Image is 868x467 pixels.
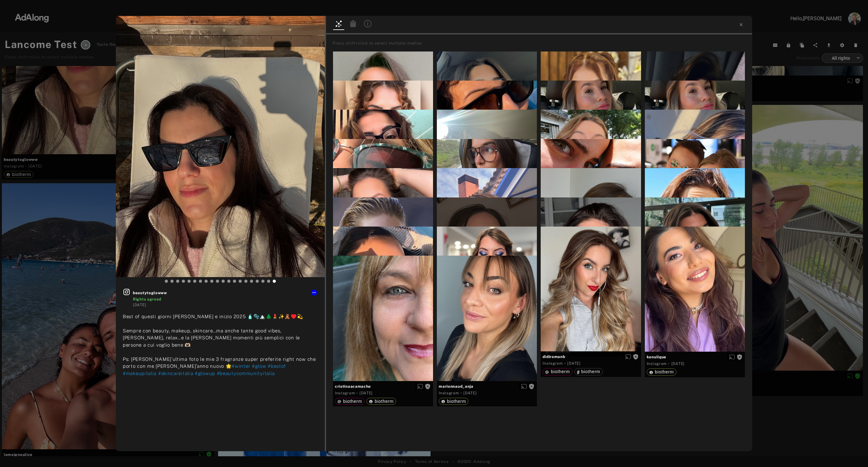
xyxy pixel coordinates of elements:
div: biotherm [337,399,362,403]
span: marionnaud_anja [439,384,535,389]
span: Rights not requested [737,355,742,359]
div: Instagram [647,361,667,367]
span: #glow [252,363,266,369]
span: · [461,391,462,396]
button: Enable diffusion on this media [623,353,633,360]
span: Rights not requested [633,354,639,359]
button: Enable diffusion on this media [519,383,529,390]
span: #makeupitalia [123,371,157,376]
span: · [564,361,566,366]
span: Rights not requested [425,384,431,388]
div: biotherm [369,399,394,403]
span: · [668,361,670,366]
span: #winter [232,363,250,369]
div: biotherm [649,370,674,374]
div: biotherm [545,369,570,374]
span: Rights agreed [133,297,161,301]
div: biotherm [441,399,466,403]
span: #bestof [268,363,286,369]
span: biotherm [655,369,674,374]
span: #skincareitalia [158,371,193,376]
img: INS_DEXwWJENU-7_9 [116,16,325,277]
div: Press shift+click to select multiple medias [333,40,750,46]
span: biotherm [375,399,394,404]
span: cristinaacamacho [335,384,431,389]
iframe: Chat Widget [836,437,868,467]
span: biotherm [447,399,466,404]
time: 2025-04-26T08:05:26.000Z [463,391,477,395]
span: Best of questi giorni [PERSON_NAME] e inizio 2025 🧴🫧🏔️🌲💄✨🧸♥️💫 Sempre con beauty, makeup, skincare... [123,314,316,369]
span: #beautycommunityitalia [217,371,275,376]
div: Instagram [335,390,355,396]
time: 2025-05-22T10:08:20.000Z [671,361,685,366]
span: konulique [647,354,743,360]
span: biotherm [551,369,570,374]
span: biotherm [581,369,600,374]
span: biotherm [343,399,362,404]
div: Instagram [543,361,562,366]
span: didiromanb [543,354,639,360]
time: 2025-05-28T12:15:00.000Z [567,361,580,366]
time: 2025-01-03T17:05:15.000Z [133,303,146,307]
button: Enable diffusion on this media [415,383,425,390]
span: beautytoglowww [133,290,318,296]
time: 2025-05-19T18:00:00.000Z [360,391,373,395]
span: Rights not requested [529,384,534,388]
button: Enable diffusion on this media [727,354,737,360]
div: Instagram [439,390,459,396]
div: biotherm [577,369,600,374]
span: · [356,391,358,396]
span: #glowup [195,371,215,376]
